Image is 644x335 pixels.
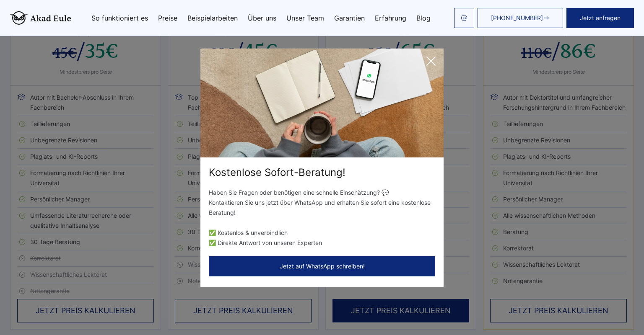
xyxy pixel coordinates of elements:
a: [PHONE_NUMBER] [478,8,563,28]
button: Jetzt anfragen [566,8,634,28]
a: Blog [416,15,431,21]
img: exit [200,49,444,157]
a: Unser Team [286,15,324,21]
a: So funktioniert es [91,15,148,21]
a: Preise [158,15,177,21]
p: Haben Sie Fragen oder benötigen eine schnelle Einschätzung? 💬 Kontaktieren Sie uns jetzt über Wha... [209,188,435,218]
span: [PHONE_NUMBER] [491,15,543,21]
button: Jetzt auf WhatsApp schreiben! [209,256,435,276]
li: ✅ Direkte Antwort von unseren Experten [209,238,435,248]
img: email [461,15,467,21]
a: Über uns [248,15,276,21]
div: Kostenlose Sofort-Beratung! [200,166,444,179]
li: ✅ Kostenlos & unverbindlich [209,228,435,238]
img: logo [10,11,71,25]
a: Garantien [334,15,365,21]
a: Erfahrung [375,15,406,21]
a: Beispielarbeiten [187,15,238,21]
